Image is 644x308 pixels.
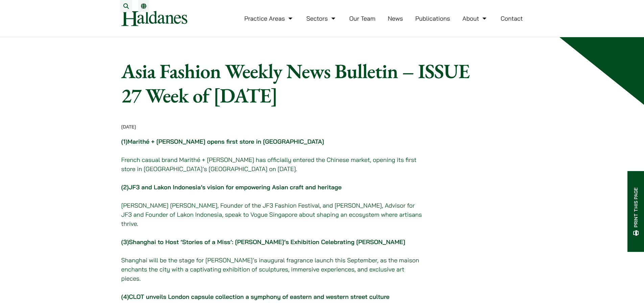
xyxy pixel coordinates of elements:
[121,293,129,301] b: (4)
[501,15,523,22] a: Contact
[121,11,187,26] img: Logo of Haldanes
[121,201,423,228] p: [PERSON_NAME] [PERSON_NAME], Founder of the JF3 Fashion Festival, and [PERSON_NAME], Advisor for ...
[244,15,294,22] a: Practice Areas
[129,183,342,191] a: JF3 and Lakon Indonesia’s vision for empowering Asian craft and heritage
[121,183,342,191] strong: (2)
[462,15,488,22] a: About
[121,238,405,246] strong: (3)
[121,124,136,130] time: [DATE]
[121,138,324,145] strong: (1)
[121,256,423,283] p: Shanghai will be the stage for [PERSON_NAME]’s inaugural fragrance launch this September, as the ...
[127,138,324,145] a: Marithé + [PERSON_NAME] opens first store in [GEOGRAPHIC_DATA]
[388,15,403,22] a: News
[121,155,423,173] p: French casual brand Marithé + [PERSON_NAME] has officially entered the Chinese market, opening it...
[306,15,337,22] a: Sectors
[129,238,405,246] a: Shanghai to Host ‘Stories of a Miss’: [PERSON_NAME]’s Exhibition Celebrating [PERSON_NAME]
[129,293,389,301] a: CLOT unveils London capsule collection a symphony of eastern and western street culture
[141,3,146,9] a: Switch to EN
[349,15,375,22] a: Our Team
[415,15,450,22] a: Publications
[121,59,472,108] h1: Asia Fashion Weekly News Bulletin – ISSUE 27 Week of [DATE]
